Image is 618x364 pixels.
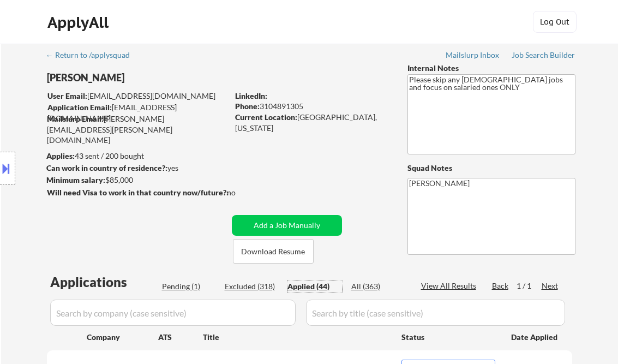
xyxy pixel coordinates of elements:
div: Applied (44) [287,281,342,292]
div: no [227,187,258,198]
div: 1 / 1 [517,281,542,291]
a: Mailslurp Inbox [446,51,500,62]
div: [GEOGRAPHIC_DATA], [US_STATE] [235,112,389,133]
div: Squad Notes [407,163,575,174]
input: Search by company (case sensitive) [50,300,296,326]
div: ApplyAll [47,13,112,32]
div: Internal Notes [407,63,575,74]
button: Download Resume [233,239,314,264]
a: ← Return to /applysquad [46,51,140,62]
div: Pending (1) [162,281,217,292]
div: Excluded (318) [225,281,279,292]
div: Applications [50,276,158,289]
div: ATS [158,332,203,343]
strong: Current Location: [235,112,297,122]
button: Add a Job Manually [232,215,342,236]
div: All (363) [351,281,406,292]
strong: LinkedIn: [235,91,267,100]
button: Log Out [533,11,577,33]
div: Status [401,327,495,347]
div: View All Results [421,281,479,291]
input: Search by title (case sensitive) [306,300,565,326]
strong: Phone: [235,102,260,111]
div: ← Return to /applysquad [46,51,140,59]
div: Next [542,281,559,291]
div: 3104891305 [235,101,389,112]
div: Job Search Builder [512,51,575,59]
div: Back [492,281,509,291]
div: Mailslurp Inbox [446,51,500,59]
a: Job Search Builder [512,51,575,62]
div: Date Applied [511,332,559,343]
div: Title [203,332,391,343]
div: Company [87,332,158,343]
